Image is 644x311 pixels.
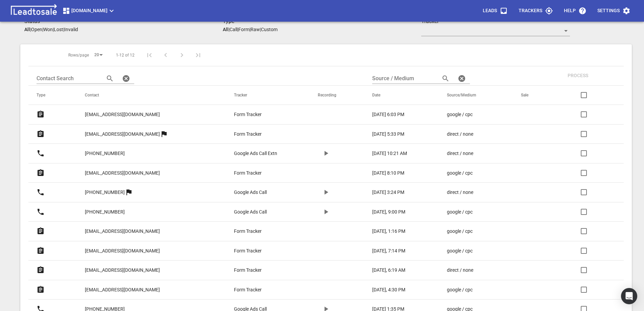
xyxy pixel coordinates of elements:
[62,7,116,15] span: [DOMAIN_NAME]
[43,27,53,32] p: Won
[234,111,262,118] p: Form Tracker
[230,27,237,32] p: Call
[447,286,494,293] a: google / cpc
[234,131,291,138] a: Form Tracker
[447,170,494,177] a: google / cpc
[447,189,494,196] a: direct / none
[37,188,45,196] svg: Call
[37,247,45,255] svg: Form
[37,169,45,177] svg: Form
[85,262,160,279] a: [EMAIL_ADDRESS][DOMAIN_NAME]
[372,131,420,138] a: [DATE] 5:33 PM
[597,7,620,14] p: Settings
[160,130,168,138] svg: More than one lead from this user
[37,286,45,294] svg: Form
[261,27,278,32] p: Custom
[116,52,135,58] span: 1-12 of 12
[85,184,125,201] a: [PHONE_NUMBER]
[234,247,262,254] p: Form Tracker
[85,111,160,118] p: [EMAIL_ADDRESS][DOMAIN_NAME]
[31,27,42,32] p: Open
[372,228,420,235] a: [DATE], 1:16 PM
[64,27,78,32] p: Invalid
[447,150,494,157] a: direct / none
[372,131,404,138] p: [DATE] 5:33 PM
[372,228,405,235] p: [DATE], 1:16 PM
[85,165,160,181] a: [EMAIL_ADDRESS][DOMAIN_NAME]
[85,189,125,196] p: [PHONE_NUMBER]
[447,208,473,216] p: google / cpc
[85,247,160,254] p: [EMAIL_ADDRESS][DOMAIN_NAME]
[372,208,420,216] a: [DATE], 9:00 PM
[85,106,160,123] a: [EMAIL_ADDRESS][DOMAIN_NAME]
[447,247,494,254] a: google / cpc
[447,286,473,293] p: google / cpc
[85,282,160,298] a: [EMAIL_ADDRESS][DOMAIN_NAME]
[8,4,59,18] img: logo
[372,189,404,196] p: [DATE] 3:24 PM
[229,27,230,32] span: |
[372,247,420,254] a: [DATE], 7:14 PM
[372,170,420,177] a: [DATE] 8:10 PM
[85,228,160,235] p: [EMAIL_ADDRESS][DOMAIN_NAME]
[237,27,238,32] span: |
[447,150,473,157] p: direct / none
[37,149,45,157] svg: Call
[372,150,420,157] a: [DATE] 10:21 AM
[234,208,267,216] p: Google Ads Call
[234,170,291,177] a: Form Tracker
[234,131,262,138] p: Form Tracker
[37,266,45,274] svg: Form
[85,170,160,177] p: [EMAIL_ADDRESS][DOMAIN_NAME]
[85,286,160,293] p: [EMAIL_ADDRESS][DOMAIN_NAME]
[77,86,226,105] th: Contact
[234,170,262,177] p: Form Tracker
[85,267,160,274] p: [EMAIL_ADDRESS][DOMAIN_NAME]
[238,27,249,32] p: Form
[372,111,404,118] p: [DATE] 6:03 PM
[447,228,494,235] a: google / cpc
[68,52,89,58] span: Rows/page
[372,111,420,118] a: [DATE] 6:03 PM
[447,111,494,118] a: google / cpc
[447,111,473,118] p: google / cpc
[30,27,31,32] span: |
[85,204,125,220] a: [PHONE_NUMBER]
[85,150,125,157] p: [PHONE_NUMBER]
[85,223,160,240] a: [EMAIL_ADDRESS][DOMAIN_NAME]
[234,150,291,157] a: Google Ads Call Extn
[234,189,267,196] p: Google Ads Call
[59,4,118,18] button: [DOMAIN_NAME]
[447,267,473,274] p: direct / none
[85,131,160,138] p: [EMAIL_ADDRESS][DOMAIN_NAME]
[42,27,43,32] span: |
[234,228,291,235] a: Form Tracker
[372,150,407,157] p: [DATE] 10:21 AM
[85,145,125,162] a: [PHONE_NUMBER]
[251,27,260,32] p: Raw
[24,27,30,32] aside: All
[447,131,473,138] p: direct / none
[513,86,554,105] th: Sale
[447,247,473,254] p: google / cpc
[447,267,494,274] a: direct / none
[234,111,291,118] a: Form Tracker
[439,86,513,105] th: Source/Medium
[234,150,277,157] p: Google Ads Call Extn
[125,188,133,196] svg: More than one lead from this user
[372,267,420,274] a: [DATE], 6:19 AM
[234,286,262,293] p: Form Tracker
[28,86,77,105] th: Type
[85,208,125,216] p: [PHONE_NUMBER]
[37,227,45,235] svg: Form
[53,27,54,32] span: |
[447,189,473,196] p: direct / none
[447,208,494,216] a: google / cpc
[234,286,291,293] a: Form Tracker
[234,189,291,196] a: Google Ads Call
[372,286,420,293] a: [DATE], 4:30 PM
[372,286,405,293] p: [DATE], 4:30 PM
[234,267,262,274] p: Form Tracker
[372,208,405,216] p: [DATE], 9:00 PM
[85,243,160,259] a: [EMAIL_ADDRESS][DOMAIN_NAME]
